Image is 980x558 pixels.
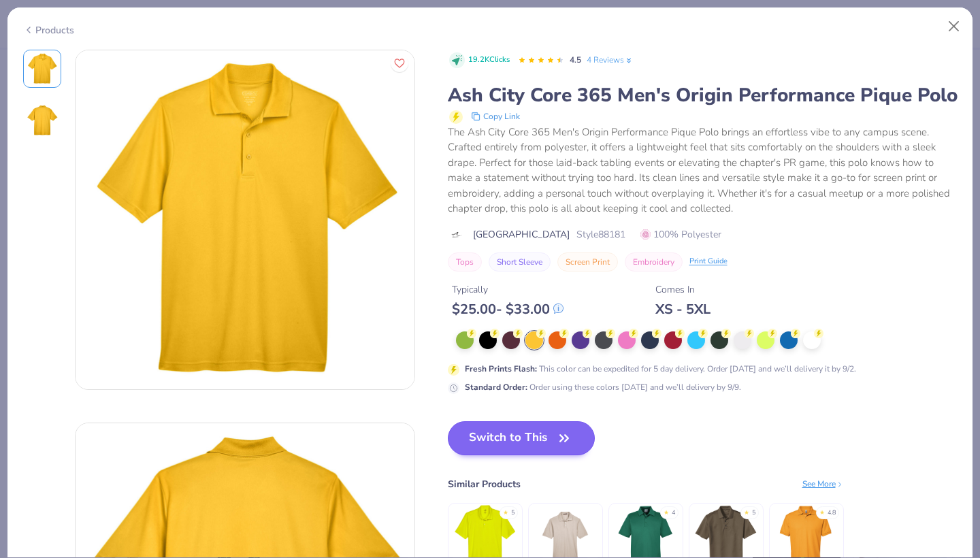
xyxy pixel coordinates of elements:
div: 5 [752,508,755,518]
button: Close [941,14,967,39]
img: Back [26,104,59,137]
div: ★ [503,508,508,514]
div: 5 [511,508,514,518]
strong: Fresh Prints Flash : [465,363,537,374]
div: Ash City Core 365 Men's Origin Performance Pique Polo [448,82,958,108]
button: Like [391,54,408,72]
button: Embroidery [625,252,683,272]
div: Comes In [655,282,710,297]
div: Typically [452,282,563,297]
img: Front [76,50,414,389]
div: See More [802,478,844,490]
span: [GEOGRAPHIC_DATA] [473,227,570,242]
span: 4.5 [570,54,581,65]
span: Style 88181 [576,227,625,242]
div: 4 [672,508,675,518]
button: Short Sleeve [489,252,551,272]
div: Print Guide [689,256,728,267]
div: XS - 5XL [655,301,710,318]
button: Switch to This [448,421,595,455]
div: 4.5 Stars [518,50,564,71]
img: Front [26,52,59,85]
button: Screen Print [557,252,618,272]
div: 4.8 [828,508,836,518]
div: This color can be expedited for 5 day delivery. Order [DATE] and we’ll delivery it by 9/2. [465,363,856,375]
img: brand logo [448,229,466,240]
button: copy to clipboard [467,108,524,125]
div: Order using these colors [DATE] and we’ll delivery by 9/9. [465,381,741,393]
span: 100% Polyester [640,227,721,242]
div: Products [23,23,74,37]
div: The Ash City Core 365 Men's Origin Performance Pique Polo brings an effortless vibe to any campus... [448,125,958,216]
div: Similar Products [448,477,521,491]
div: ★ [744,508,749,514]
a: 4 Reviews [587,54,634,66]
div: ★ [664,508,669,514]
div: $ 25.00 - $ 33.00 [452,301,563,318]
span: 19.2K Clicks [468,54,510,66]
strong: Standard Order : [465,382,527,393]
div: ★ [819,508,825,514]
button: Tops [448,252,482,272]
